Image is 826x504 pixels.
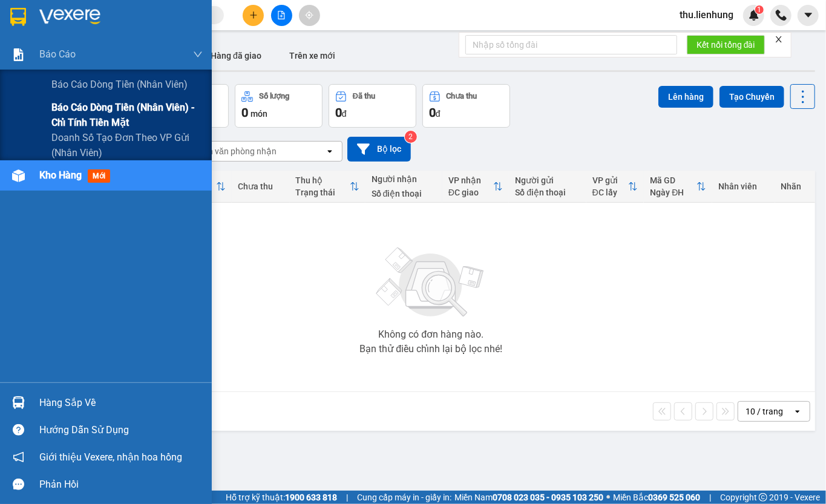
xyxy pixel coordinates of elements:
span: 0 [429,105,436,120]
strong: 1900 633 818 [285,493,337,502]
div: Chưa thu [238,182,284,191]
div: Số điện thoại [372,189,436,198]
span: Cung cấp máy in - giấy in: [357,491,451,504]
button: aim [299,5,320,26]
span: Báo cáo dòng tiền (nhân viên) [51,77,188,92]
div: Ngày ĐH [650,188,697,197]
span: đ [436,109,441,119]
span: mới [88,169,110,183]
button: Chưa thu0đ [422,84,510,128]
span: Miền Nam [454,491,603,504]
strong: 0369 525 060 [648,493,700,502]
div: Trạng thái [296,188,350,197]
div: Chọn văn phòng nhận [193,145,277,157]
span: 1 [757,5,761,14]
sup: 1 [755,5,764,14]
img: warehouse-icon [12,396,25,409]
img: phone-icon [776,10,787,21]
div: Người nhận [372,174,436,184]
span: 0 [241,105,248,120]
th: Toggle SortBy [290,171,365,203]
th: Toggle SortBy [442,171,509,203]
span: down [193,50,203,59]
span: copyright [759,493,767,502]
svg: open [793,407,802,416]
div: Mã GD [650,175,697,185]
span: Kết nối tổng đài [697,38,755,51]
div: Đã thu [353,92,375,100]
span: đ [342,109,347,119]
button: Bộ lọc [347,137,411,162]
button: Đã thu0đ [329,84,416,128]
span: món [251,109,267,119]
div: ĐC lấy [592,188,629,197]
button: file-add [271,5,292,26]
div: Không có đơn hàng nào. [378,330,483,339]
button: Hàng đã giao [201,41,271,70]
img: warehouse-icon [12,169,25,182]
div: Bạn thử điều chỉnh lại bộ lọc nhé! [359,344,502,354]
img: svg+xml;base64,PHN2ZyBjbGFzcz0ibGlzdC1wbHVnX19zdmciIHhtbG5zPSJodHRwOi8vd3d3LnczLm9yZy8yMDAwL3N2Zy... [370,240,491,325]
input: Nhập số tổng đài [465,35,677,54]
div: 10 / trang [746,405,783,417]
span: Kho hàng [39,169,82,181]
button: plus [243,5,264,26]
span: question-circle [13,424,24,436]
th: Toggle SortBy [644,171,712,203]
div: Phản hồi [39,476,203,494]
div: Chưa thu [447,92,477,100]
div: Nhân viên [718,182,769,191]
div: Hàng sắp về [39,394,203,412]
span: plus [249,11,258,19]
span: | [346,491,348,504]
button: Tạo Chuyến [719,86,784,108]
sup: 2 [405,131,417,143]
span: close [775,35,783,44]
span: Miền Bắc [613,491,700,504]
button: Kết nối tổng đài [687,35,765,54]
div: Người gửi [515,175,580,185]
span: Doanh số tạo đơn theo VP gửi (nhân viên) [51,130,203,160]
span: Trên xe mới [289,51,335,61]
span: Hỗ trợ kỹ thuật: [226,491,337,504]
th: Toggle SortBy [586,171,644,203]
span: Giới thiệu Vexere, nhận hoa hồng [39,450,182,465]
div: Hướng dẫn sử dụng [39,421,203,439]
button: Lên hàng [658,86,713,108]
div: ĐC giao [448,188,493,197]
span: message [13,479,24,490]
strong: 0708 023 035 - 0935 103 250 [493,493,603,502]
span: notification [13,451,24,463]
div: Nhãn [781,182,809,191]
button: Số lượng0món [235,84,323,128]
button: caret-down [798,5,819,26]
span: thu.lienhung [670,7,743,22]
div: Số lượng [259,92,290,100]
span: ⚪️ [606,495,610,500]
div: VP gửi [592,175,629,185]
span: Báo cáo dòng tiền (nhân viên) - chỉ tính tiền mặt [51,100,203,130]
span: Báo cáo [39,47,76,62]
span: aim [305,11,313,19]
span: | [709,491,711,504]
img: solution-icon [12,48,25,61]
img: logo-vxr [10,8,26,26]
div: Số điện thoại [515,188,580,197]
img: icon-new-feature [749,10,759,21]
div: VP nhận [448,175,493,185]
svg: open [325,146,335,156]
div: Thu hộ [296,175,350,185]
span: file-add [277,11,286,19]
span: 0 [335,105,342,120]
span: caret-down [803,10,814,21]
